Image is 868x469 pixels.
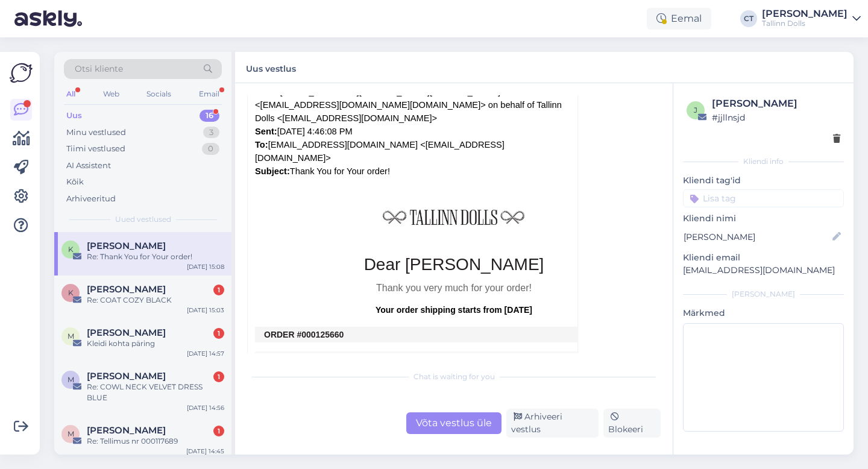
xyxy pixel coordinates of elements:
[683,264,844,277] p: [EMAIL_ADDRESS][DOMAIN_NAME]
[66,176,84,188] div: Kõik
[683,251,844,264] p: Kliendi email
[66,193,116,205] div: Arhiveeritud
[68,288,74,297] span: K
[101,86,122,102] div: Web
[255,140,268,150] b: To:
[683,189,844,207] input: Lisa tag
[10,61,33,84] img: Askly Logo
[683,174,844,187] p: Kliendi tag'id
[115,214,171,225] span: Uued vestlused
[683,289,844,300] div: [PERSON_NAME]
[197,86,222,102] div: Email
[506,409,599,438] div: Arhiveeri vestlus
[87,371,166,382] span: Merili Taevere
[87,338,224,349] div: Kleidi kohta päring
[712,96,840,111] div: [PERSON_NAME]
[246,59,296,75] label: Uus vestlus
[255,166,290,176] b: Subject:
[66,143,125,155] div: Tiimi vestlused
[66,110,82,122] div: Uus
[213,328,224,339] div: 1
[187,262,224,271] div: [DATE] 15:08
[187,306,224,315] div: [DATE] 15:03
[87,425,166,436] span: Marina Kadak
[264,330,644,339] td: ORDER #000125660
[68,429,74,438] span: M
[213,426,224,436] div: 1
[683,307,844,319] p: Märkmed
[68,375,74,384] span: M
[255,256,653,273] div: Dear [PERSON_NAME]
[66,160,111,172] div: AI Assistent
[406,412,502,434] div: Võta vestlus üle
[255,87,562,176] font: [EMAIL_ADDRESS][DOMAIN_NAME][DOMAIN_NAME] <[EMAIL_ADDRESS][DOMAIN_NAME][DOMAIN_NAME]> on behalf o...
[647,8,711,30] div: Eemal
[87,327,166,338] span: Margery Kihho
[66,127,126,139] div: Minu vestlused
[255,127,277,136] b: Sent:
[683,156,844,167] div: Kliendi info
[255,303,653,316] div: Your order shipping starts from [DATE]
[247,371,661,382] div: Chat is waiting for you
[87,251,224,262] div: Re: Thank You for Your order!
[683,212,844,225] p: Kliendi nimi
[187,349,224,358] div: [DATE] 14:57
[603,409,661,438] div: Blokeeri
[144,86,174,102] div: Socials
[87,382,224,403] div: Re: COWL NECK VELVET DRESS BLUE
[200,110,219,122] div: 16
[202,143,219,155] div: 0
[255,282,653,295] div: Thank you very much for your order!
[213,285,224,295] div: 1
[75,63,123,75] span: Otsi kliente
[213,371,224,382] div: 1
[187,403,224,412] div: [DATE] 14:56
[694,105,697,115] span: j
[383,210,525,225] img: Tallinn Dolls
[87,284,166,295] span: Kadri Laube
[68,245,74,254] span: K
[740,10,757,27] div: CT
[684,230,830,244] input: Lisa nimi
[203,127,219,139] div: 3
[87,436,224,447] div: Re: Tellimus nr 000117689
[87,295,224,306] div: Re: COAT COZY BLACK
[186,447,224,456] div: [DATE] 14:45
[762,9,861,28] a: [PERSON_NAME]Tallinn Dolls
[762,19,848,28] div: Tallinn Dolls
[64,86,78,102] div: All
[68,332,74,341] span: M
[762,9,848,19] div: [PERSON_NAME]
[712,111,840,124] div: # jjllnsjd
[87,241,166,251] span: Kristina Lehtmets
